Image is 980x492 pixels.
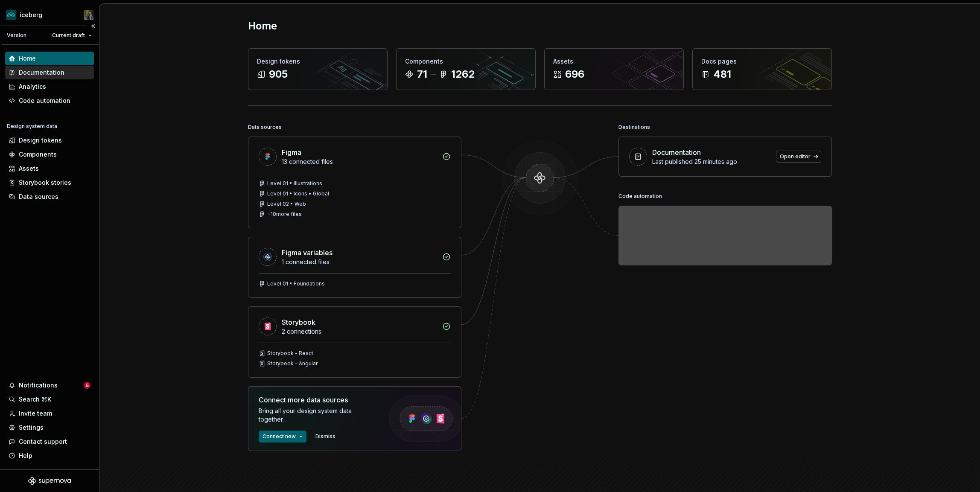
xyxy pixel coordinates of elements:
[565,67,584,81] div: 696
[19,68,64,77] div: Documentation
[713,67,731,81] div: 481
[5,66,94,79] a: Documentation
[19,409,52,418] div: Invite team
[248,237,461,298] a: Figma variables1 connected filesLevel 01 • Foundations
[248,121,282,133] div: Data sources
[84,10,94,20] img: Simon Désilets
[282,157,437,166] div: 13 connected files
[19,192,58,201] div: Data sources
[248,48,388,90] a: Design tokens905
[48,29,96,41] button: Current draft
[282,327,437,336] div: 2 connections
[553,57,675,66] div: Assets
[267,201,306,207] div: Level 02 • Web
[267,211,302,218] div: + 10 more files
[19,96,70,105] div: Code automation
[269,67,288,81] div: 905
[7,123,57,130] div: Design system data
[267,360,318,367] div: Storybook - Angular
[248,306,461,378] a: Storybook2 connectionsStorybook - ReactStorybook - Angular
[267,280,325,287] div: Level 01 • Foundations
[282,247,332,258] div: Figma variables
[259,431,306,443] button: Connect new
[417,67,427,81] div: 71
[618,190,662,202] div: Code automation
[267,350,313,357] div: Storybook - React
[262,433,296,440] span: Connect new
[5,407,94,420] a: Invite team
[87,20,99,32] button: Collapse sidebar
[248,19,277,33] h2: Home
[405,57,527,66] div: Components
[701,57,823,66] div: Docs pages
[544,48,684,90] a: Assets696
[776,151,821,163] a: Open editor
[19,395,51,404] div: Search ⌘K
[259,407,374,424] div: Bring all your design system data together.
[652,157,771,166] div: Last published 25 minutes ago
[5,378,94,392] button: Notifications5
[5,449,94,463] button: Help
[396,48,536,90] a: Components711262
[6,10,16,20] img: 418c6d47-6da6-4103-8b13-b5999f8989a1.png
[19,437,67,446] div: Contact support
[19,451,32,460] div: Help
[20,11,42,19] div: iceberg
[5,421,94,434] a: Settings
[5,435,94,448] button: Contact support
[2,6,97,24] button: icebergSimon Désilets
[5,148,94,161] a: Components
[780,153,811,160] span: Open editor
[5,52,94,65] a: Home
[7,32,26,39] div: Version
[19,381,58,390] div: Notifications
[19,150,57,159] div: Components
[267,180,322,187] div: Level 01 • Illustrations
[84,382,90,389] span: 5
[248,137,461,228] a: Figma13 connected filesLevel 01 • IllustrationsLevel 01 • Icons • GlobalLevel 02 • Web+10more files
[19,82,46,91] div: Analytics
[282,147,301,157] div: Figma
[19,178,71,187] div: Storybook stories
[257,57,379,66] div: Design tokens
[5,176,94,189] a: Storybook stories
[282,258,437,266] div: 1 connected files
[28,477,71,485] svg: Supernova Logo
[282,317,315,327] div: Storybook
[19,164,39,173] div: Assets
[267,190,329,197] div: Level 01 • Icons • Global
[5,94,94,108] a: Code automation
[5,393,94,406] button: Search ⌘K
[52,32,85,39] span: Current draft
[5,162,94,175] a: Assets
[5,190,94,204] a: Data sources
[652,147,701,157] div: Documentation
[5,80,94,93] a: Analytics
[618,121,650,133] div: Destinations
[259,395,374,405] div: Connect more data sources
[19,54,36,63] div: Home
[312,431,339,443] button: Dismiss
[451,67,475,81] div: 1262
[19,136,62,145] div: Design tokens
[19,423,44,432] div: Settings
[315,433,335,440] span: Dismiss
[692,48,832,90] a: Docs pages481
[5,134,94,147] a: Design tokens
